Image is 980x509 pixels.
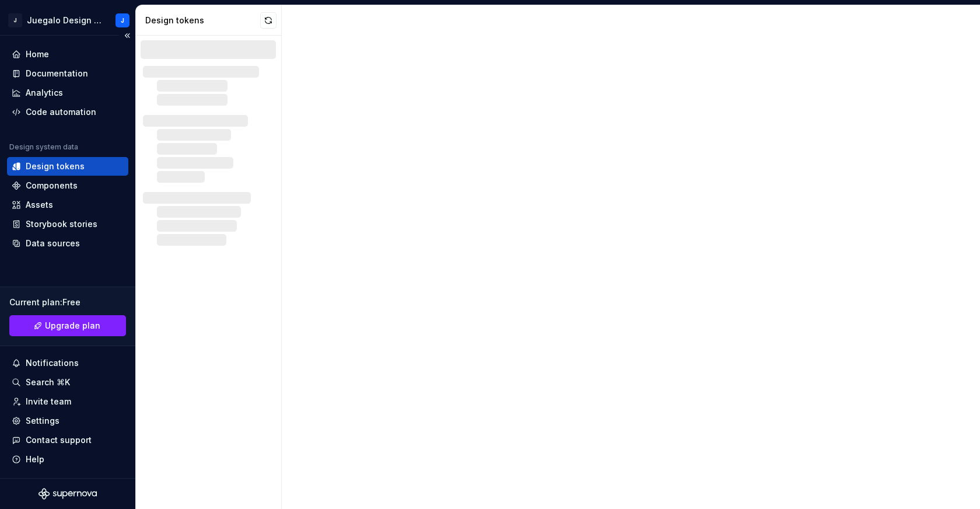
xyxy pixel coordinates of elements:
[38,488,97,500] svg: Supernova Logo
[26,161,85,172] div: Design tokens
[27,15,101,26] div: Juegalo Design System
[26,396,71,407] div: Invite team
[121,16,124,25] div: J
[7,354,128,372] button: Notifications
[26,376,70,388] div: Search ⌘K
[7,176,128,195] a: Components
[26,48,49,60] div: Home
[26,357,79,369] div: Notifications
[9,297,126,308] div: Current plan : Free
[7,412,128,430] a: Settings
[7,215,128,233] a: Storybook stories
[7,431,128,449] button: Contact support
[2,8,133,33] button: JJuegalo Design SystemJ
[8,13,22,27] div: J
[7,103,128,121] a: Code automation
[26,415,60,427] div: Settings
[26,434,92,446] div: Contact support
[7,45,128,64] a: Home
[145,15,260,26] div: Design tokens
[26,199,53,211] div: Assets
[7,450,128,469] button: Help
[9,315,126,336] a: Upgrade plan
[7,83,128,102] a: Analytics
[26,180,78,191] div: Components
[7,234,128,253] a: Data sources
[45,320,100,332] span: Upgrade plan
[26,106,96,118] div: Code automation
[26,87,63,99] div: Analytics
[119,27,135,44] button: Collapse sidebar
[26,68,88,79] div: Documentation
[7,392,128,411] a: Invite team
[7,196,128,214] a: Assets
[26,238,80,249] div: Data sources
[7,373,128,392] button: Search ⌘K
[9,142,78,152] div: Design system data
[26,218,97,230] div: Storybook stories
[7,64,128,83] a: Documentation
[26,454,44,465] div: Help
[7,157,128,176] a: Design tokens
